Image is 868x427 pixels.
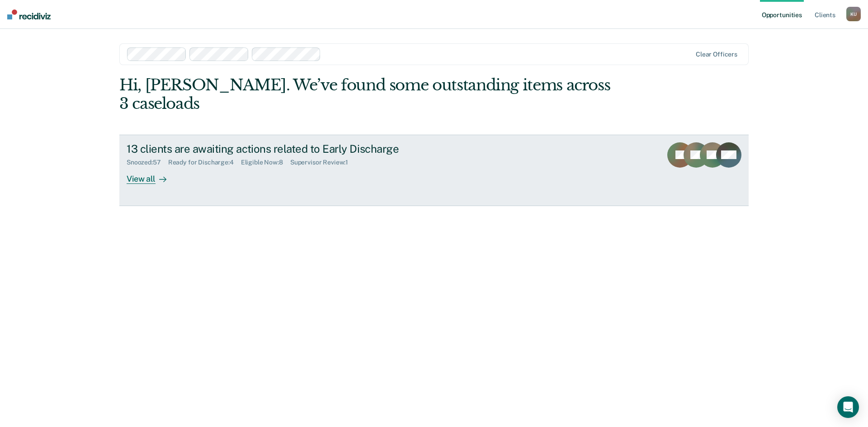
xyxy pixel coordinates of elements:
div: Open Intercom Messenger [837,396,859,418]
div: Eligible Now : 8 [241,159,290,166]
a: 13 clients are awaiting actions related to Early DischargeSnoozed:57Ready for Discharge:4Eligible... [119,135,749,206]
div: View all [127,166,177,184]
div: 13 clients are awaiting actions related to Early Discharge [127,142,444,155]
div: Clear officers [696,51,737,58]
img: Recidiviz [7,9,51,19]
div: Snoozed : 57 [127,159,168,166]
div: Ready for Discharge : 4 [168,159,241,166]
div: K U [846,7,861,21]
div: Supervisor Review : 1 [290,159,355,166]
button: KU [846,7,861,21]
div: Hi, [PERSON_NAME]. We’ve found some outstanding items across 3 caseloads [119,76,623,113]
